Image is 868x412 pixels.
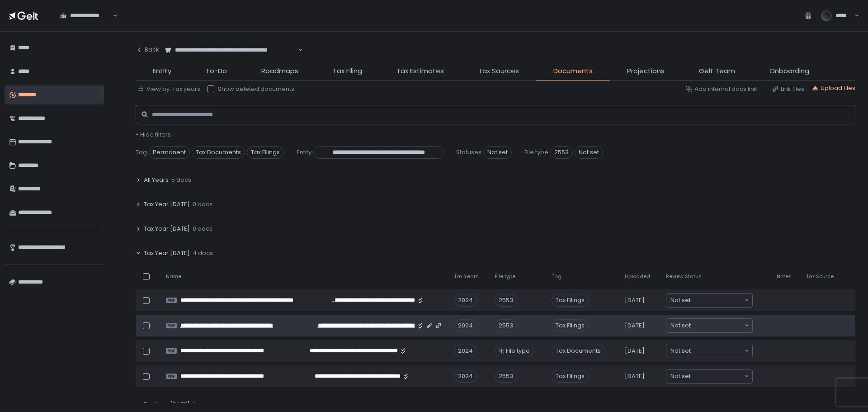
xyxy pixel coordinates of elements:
[454,294,477,307] div: 2024
[297,46,297,55] input: Search for option
[396,66,444,76] span: Tax Estimates
[261,66,298,76] span: Roadmaps
[691,296,744,305] input: Search for option
[454,370,477,383] div: 2024
[806,273,834,280] span: Tax Source
[153,66,171,76] span: Entity
[54,6,118,25] div: Search for option
[112,11,112,20] input: Search for option
[627,66,665,76] span: Projections
[136,131,171,139] button: - Hide filters
[144,225,190,233] span: Tax Year [DATE]
[699,66,735,76] span: Gelt Team
[670,321,691,330] span: Not set
[495,319,517,332] div: 2553
[144,401,190,409] span: Tax Year [DATE]
[666,319,752,332] div: Search for option
[144,176,169,184] span: All Years
[552,294,589,307] span: Tax Filings
[495,370,517,383] div: 2553
[206,66,227,76] span: To-Do
[772,85,804,93] button: Link files
[193,249,213,257] span: 4 docs
[456,148,481,156] span: Statuses
[625,372,645,380] span: [DATE]
[483,146,512,159] span: Not set
[769,66,809,76] span: Onboarding
[666,369,752,383] div: Search for option
[333,66,362,76] span: Tax Filing
[149,146,190,159] span: Permanent
[193,200,212,208] span: 0 docs
[685,85,757,93] button: Add internal docs link
[553,66,593,76] span: Documents
[552,345,605,357] span: Tax Documents
[136,148,147,156] span: Tag
[552,370,589,383] span: Tax Filings
[691,321,744,330] input: Search for option
[136,130,171,139] span: - Hide filters
[811,84,855,92] button: Upload files
[454,319,477,332] div: 2024
[495,273,515,280] span: File type
[166,273,181,280] span: Name
[136,46,159,54] div: Back
[193,401,212,409] span: 0 docs
[670,346,691,355] span: Not set
[625,273,650,280] span: Uploaded
[666,344,752,358] div: Search for option
[777,273,792,280] span: Notes
[625,322,645,330] span: [DATE]
[625,296,645,304] span: [DATE]
[144,200,190,208] span: Tax Year [DATE]
[506,347,530,355] span: File type
[192,146,245,159] span: Tax Documents
[691,372,744,381] input: Search for option
[666,294,752,307] div: Search for option
[137,85,200,93] button: View by: Tax years
[552,273,561,280] span: Tag
[454,273,479,280] span: Tax Years
[550,146,573,159] span: 2553
[297,148,311,156] span: Entity
[495,294,517,307] div: 2553
[193,225,212,233] span: 0 docs
[454,345,477,357] div: 2024
[670,372,691,381] span: Not set
[171,176,191,184] span: 5 docs
[670,296,691,305] span: Not set
[625,347,645,355] span: [DATE]
[691,346,744,355] input: Search for option
[144,249,190,257] span: Tax Year [DATE]
[575,146,603,159] span: Not set
[478,66,519,76] span: Tax Sources
[552,319,589,332] span: Tax Filings
[524,148,548,156] span: File type
[666,273,702,280] span: Review Status
[247,146,284,159] span: Tax Filings
[136,41,159,59] button: Back
[159,41,303,60] div: Search for option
